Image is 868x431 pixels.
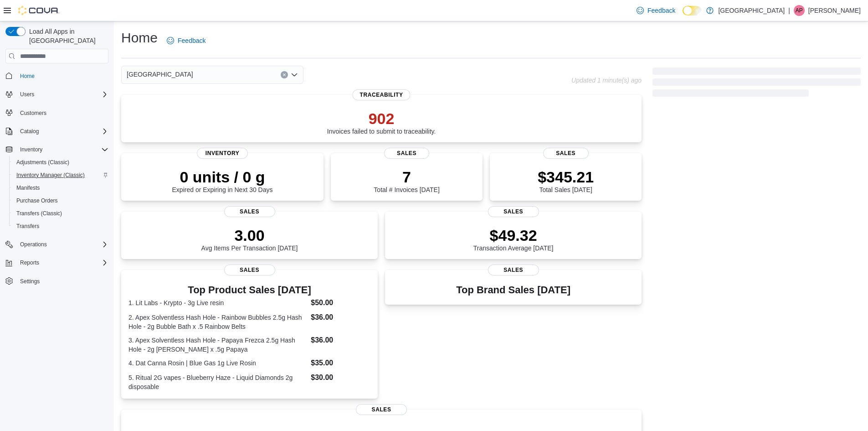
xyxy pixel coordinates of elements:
[327,109,436,135] div: Invoices failed to submit to traceability.
[197,148,248,159] span: Inventory
[2,106,112,119] button: Customers
[13,182,108,193] span: Manifests
[128,373,307,391] dt: 5. Ritual 2G vapes - Blueberry Haze - Liquid Diamonds 2g disposable
[374,168,439,186] p: 7
[16,223,39,230] span: Transfers
[128,336,307,354] dt: 3. Apex Solventless Hash Hole - Papaya Frezca 2.5g Hash Hole - 2g [PERSON_NAME] x .5g Papaya
[473,226,554,244] p: $49.32
[311,358,370,369] dd: $35.00
[538,168,594,193] div: Total Sales [DATE]
[16,159,69,166] span: Adjustments (Classic)
[9,220,112,233] button: Transfers
[291,71,298,78] button: Open list of options
[571,77,642,84] p: Updated 1 minute(s) ago
[2,125,112,138] button: Catalog
[121,29,158,47] h1: Home
[683,6,702,16] input: Dark Mode
[224,206,275,217] span: Sales
[128,313,307,331] dt: 2. Apex Solventless Hash Hole - Rainbow Bubbles 2.5g Hash Hole - 2g Bubble Bath x .5 Rainbow Belts
[2,88,112,101] button: Users
[13,170,88,181] a: Inventory Manager (Classic)
[2,275,112,288] button: Settings
[16,89,108,100] span: Users
[473,226,554,252] div: Transaction Average [DATE]
[374,168,439,193] div: Total # Invoices [DATE]
[16,71,38,82] a: Home
[16,171,85,179] span: Inventory Manager (Classic)
[538,168,594,186] p: $345.21
[647,6,675,15] span: Feedback
[718,5,785,16] p: [GEOGRAPHIC_DATA]
[311,335,370,346] dd: $36.00
[16,257,43,268] button: Reports
[16,126,42,137] button: Catalog
[20,146,42,153] span: Inventory
[796,5,803,16] span: AP
[311,312,370,323] dd: $36.00
[9,156,112,169] button: Adjustments (Classic)
[16,89,38,100] button: Users
[16,126,108,137] span: Catalog
[311,297,370,308] dd: $50.00
[384,148,430,159] span: Sales
[16,144,46,155] button: Inventory
[794,5,805,16] div: Alyssa Poage
[16,210,62,217] span: Transfers (Classic)
[488,265,539,275] span: Sales
[788,5,790,16] p: |
[127,69,193,80] span: [GEOGRAPHIC_DATA]
[20,128,39,135] span: Catalog
[16,108,50,119] a: Customers
[16,257,108,268] span: Reports
[16,239,108,250] span: Operations
[26,27,108,45] span: Load All Apps in [GEOGRAPHIC_DATA]
[2,256,112,269] button: Reports
[172,168,273,193] div: Expired or Expiring in Next 30 Days
[2,69,112,82] button: Home
[13,157,73,168] a: Adjustments (Classic)
[16,70,108,81] span: Home
[652,69,861,99] span: Loading
[353,89,411,100] span: Traceability
[178,36,205,45] span: Feedback
[9,182,112,194] button: Manifests
[163,31,209,50] a: Feedback
[18,6,59,15] img: Cova
[20,73,35,80] span: Home
[13,195,108,206] span: Purchase Orders
[16,276,43,287] a: Settings
[543,148,589,159] span: Sales
[13,195,62,206] a: Purchase Orders
[13,221,108,232] span: Transfers
[16,144,108,155] span: Inventory
[488,206,539,217] span: Sales
[633,1,679,20] a: Feedback
[20,278,40,285] span: Settings
[13,182,43,193] a: Manifests
[20,259,39,266] span: Reports
[13,208,108,219] span: Transfers (Classic)
[13,157,108,168] span: Adjustments (Classic)
[201,226,298,252] div: Avg Items Per Transaction [DATE]
[13,208,66,219] a: Transfers (Classic)
[281,71,288,78] button: Clear input
[5,65,108,312] nav: Complex example
[16,275,108,287] span: Settings
[311,372,370,383] dd: $30.00
[9,169,112,182] button: Inventory Manager (Classic)
[224,265,275,275] span: Sales
[128,285,370,296] h3: Top Product Sales [DATE]
[683,16,683,16] span: Dark Mode
[9,207,112,220] button: Transfers (Classic)
[327,109,436,128] p: 902
[20,109,46,117] span: Customers
[9,194,112,207] button: Purchase Orders
[2,238,112,251] button: Operations
[356,404,407,415] span: Sales
[16,197,58,204] span: Purchase Orders
[128,298,307,307] dt: 1. Lit Labs - Krypto - 3g Live resin
[13,221,43,232] a: Transfers
[456,285,570,296] h3: Top Brand Sales [DATE]
[172,168,273,186] p: 0 units / 0 g
[2,143,112,156] button: Inventory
